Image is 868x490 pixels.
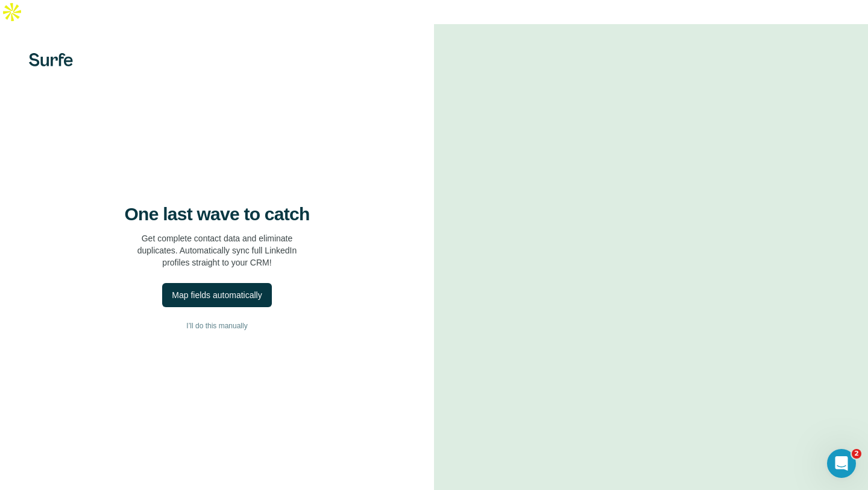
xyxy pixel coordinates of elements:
[125,203,310,225] h4: One last wave to catch
[852,449,861,459] span: 2
[186,320,247,331] span: I’ll do this manually
[24,317,410,335] button: I’ll do this manually
[29,53,73,66] img: Surfe's logo
[162,283,271,307] button: Map fields automatically
[172,289,262,301] div: Map fields automatically
[137,232,297,269] p: Get complete contact data and eliminate duplicates. Automatically sync full LinkedIn profiles str...
[827,449,856,478] iframe: Intercom live chat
